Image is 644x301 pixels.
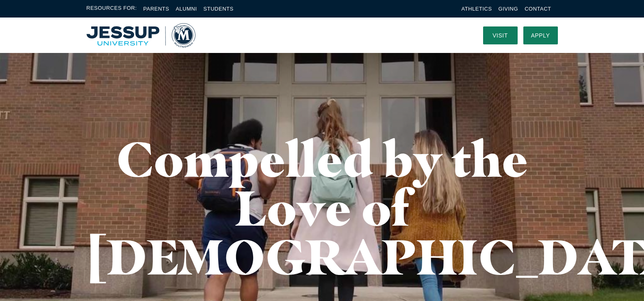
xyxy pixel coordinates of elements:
[483,26,518,44] a: Visit
[87,23,195,48] a: Home
[176,6,197,12] a: Alumni
[87,4,137,13] span: Resources For:
[499,6,518,12] a: Giving
[87,134,558,281] h1: Compelled by the Love of [DEMOGRAPHIC_DATA]
[462,6,492,12] a: Athletics
[143,6,169,12] a: Parents
[525,6,551,12] a: Contact
[204,6,234,12] a: Students
[87,23,195,48] img: Multnomah University Logo
[523,26,558,44] a: Apply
